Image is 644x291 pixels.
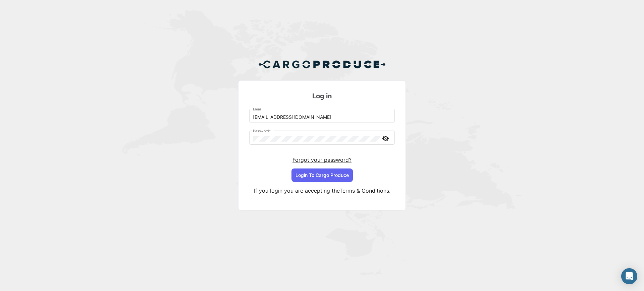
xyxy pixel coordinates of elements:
[339,187,390,194] a: Terms & Conditions.
[253,114,391,120] input: Email
[621,268,637,284] div: Abrir Intercom Messenger
[254,187,339,194] span: If you login you are accepting the
[292,156,352,163] a: Forgot your password?
[258,56,386,72] img: Cargo Produce Logo
[291,168,353,182] button: Login To Cargo Produce
[381,134,389,143] mat-icon: visibility_off
[249,91,395,101] h3: Log in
